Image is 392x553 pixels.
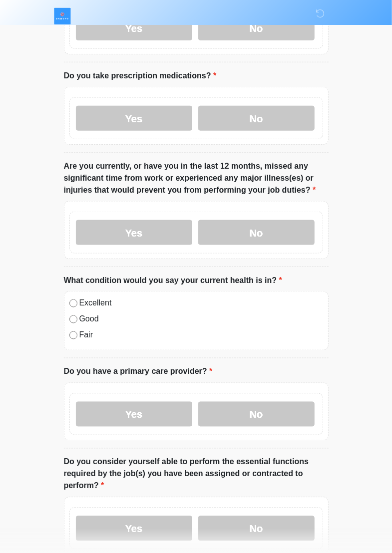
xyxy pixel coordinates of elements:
input: Excellent [69,299,77,307]
input: Good [69,315,77,323]
label: No [198,220,315,245]
label: Excellent [79,297,323,309]
label: Are you currently, or have you in the last 12 months, missed any significant time from work or ex... [64,160,329,196]
label: No [198,106,315,131]
label: Yes [76,516,192,541]
label: Yes [76,220,192,245]
label: No [198,402,315,427]
label: Do you take prescription medications? [64,70,217,82]
label: No [198,516,315,541]
label: Yes [76,106,192,131]
label: Do you consider yourself able to perform the essential functions required by the job(s) you have ... [64,456,329,492]
label: Yes [76,402,192,427]
label: Do you have a primary care provider? [64,366,213,378]
img: ESHYFT Logo [54,7,71,24]
label: Fair [79,329,323,341]
input: Fair [69,331,77,339]
label: What condition would you say your current health is in? [64,275,282,286]
label: Good [79,313,323,325]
